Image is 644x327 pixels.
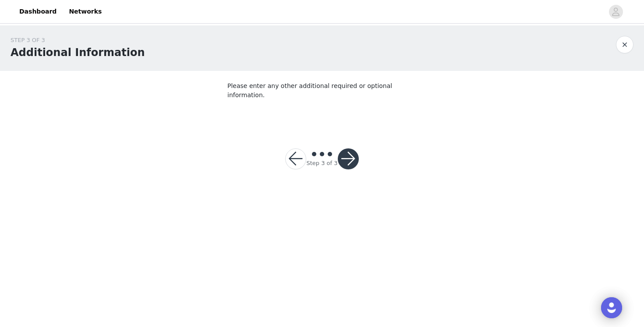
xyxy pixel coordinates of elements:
a: Networks [64,2,107,21]
div: Open Intercom Messenger [601,297,622,318]
div: Step 3 of 3 [306,159,337,168]
h1: Additional Information [11,45,145,60]
div: STEP 3 OF 3 [11,36,145,45]
p: Please enter any other additional required or optional information. [227,81,417,100]
a: Dashboard [14,2,62,21]
div: avatar [612,5,620,19]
